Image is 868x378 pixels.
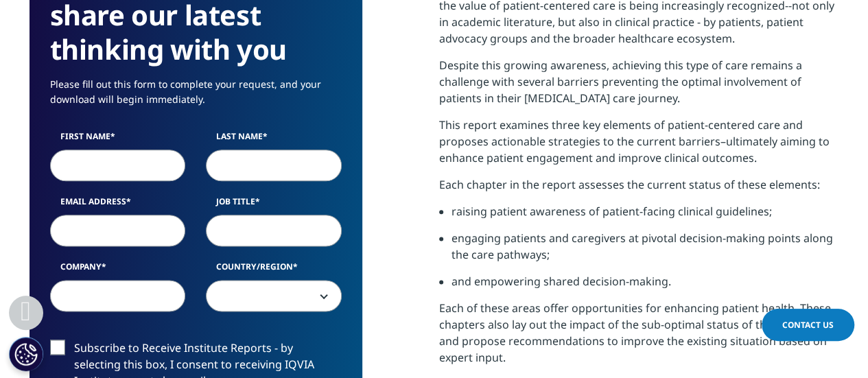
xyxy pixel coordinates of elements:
label: First Name [50,130,186,150]
li: and empowering shared decision-making. [451,273,839,300]
a: Contact Us [762,309,854,341]
button: Cookie Settings [9,337,43,371]
p: Despite this growing awareness, achieving this type of care remains a challenge with several barr... [439,57,839,117]
li: raising patient awareness of patient-facing clinical guidelines; [451,203,839,230]
p: Please fill out this form to complete your request, and your download will begin immediately. [50,77,342,117]
li: engaging patients and caregivers at pivotal decision-making points along the care pathways; [451,230,839,273]
p: This report examines three key elements of patient-centered care and proposes actionable strategi... [439,117,839,176]
label: Company [50,261,186,280]
p: Each of these areas offer opportunities for enhancing patient health. These chapters also lay out... [439,300,839,376]
label: Email Address [50,196,186,215]
label: Last Name [206,130,342,150]
span: Contact Us [782,319,834,331]
label: Country/Region [206,261,342,280]
label: Job Title [206,196,342,215]
p: Each chapter in the report assesses the current status of these elements: [439,176,839,203]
